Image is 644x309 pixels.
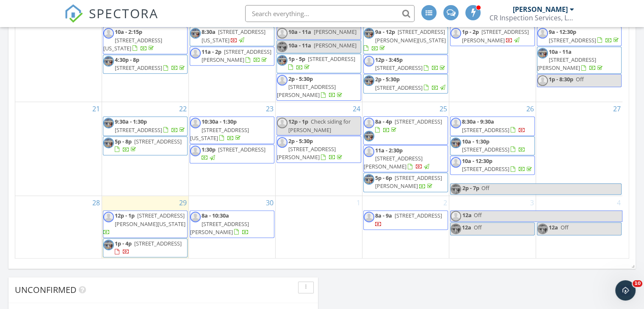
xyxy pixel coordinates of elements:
[513,5,568,14] div: [PERSON_NAME]
[190,118,249,141] a: 10:30a - 1:30p [STREET_ADDRESS][US_STATE]
[362,196,449,258] td: Go to October 2, 2025
[15,12,102,102] td: Go to September 14, 2025
[190,118,201,128] img: default-user-f0147aede5fd5fa78ca7ade42f37bd4542148d508eef1c3d3ea960f66861d68b.jpg
[202,118,237,125] span: 10:30a - 1:30p
[363,210,448,229] a: 8a - 9a [STREET_ADDRESS]
[450,116,535,135] a: 8:30a - 9:30a [STREET_ADDRESS]
[364,28,446,52] a: 9a - 12p [STREET_ADDRESS][PERSON_NAME][US_STATE]
[15,196,102,258] td: Go to September 28, 2025
[115,118,186,133] a: 9:30a - 1:30p [STREET_ADDRESS]
[277,137,287,148] img: default-user-f0147aede5fd5fa78ca7ade42f37bd4542148d508eef1c3d3ea960f66861d68b.jpg
[190,144,274,163] a: 1:30p [STREET_ADDRESS]
[363,74,448,93] a: 2p - 5:30p [STREET_ADDRESS]
[375,75,400,83] span: 2p - 5:30p
[288,137,313,145] span: 2p - 5:30p
[528,196,536,210] a: Go to October 3, 2025
[450,136,535,155] a: 10a - 1:30p [STREET_ADDRESS]
[277,75,344,99] a: 2p - 5:30p [STREET_ADDRESS][PERSON_NAME]
[611,102,622,116] a: Go to September 27, 2025
[462,138,489,145] span: 10a - 1:30p
[190,126,249,142] span: [STREET_ADDRESS][US_STATE]
[115,126,162,134] span: [STREET_ADDRESS]
[462,118,525,133] a: 8:30a - 9:30a [STREET_ADDRESS]
[189,102,276,196] td: Go to September 23, 2025
[190,212,201,222] img: default-user-f0147aede5fd5fa78ca7ade42f37bd4542148d508eef1c3d3ea960f66861d68b.jpg
[451,211,461,221] img: default-user-f0147aede5fd5fa78ca7ade42f37bd4542148d508eef1c3d3ea960f66861d68b.jpg
[549,223,558,231] span: 12a
[362,12,449,102] td: Go to September 18, 2025
[115,212,135,219] span: 12p - 1p
[395,118,442,125] span: [STREET_ADDRESS]
[462,28,479,36] span: 1p - 2p
[537,27,622,46] a: 9a - 12:30p [STREET_ADDRESS]
[481,184,489,192] span: Off
[103,27,188,54] a: 10a - 2:15p [STREET_ADDRESS][US_STATE]
[288,118,351,133] span: Check siding for [PERSON_NAME]
[449,196,536,258] td: Go to October 3, 2025
[103,212,114,222] img: default-user-f0147aede5fd5fa78ca7ade42f37bd4542148d508eef1c3d3ea960f66861d68b.jpg
[364,131,374,141] img: pxl_20230116_152811681.jpg
[442,196,449,210] a: Go to October 2, 2025
[364,146,431,170] a: 11a - 2:30p [STREET_ADDRESS][PERSON_NAME]
[576,75,584,83] span: Off
[474,223,482,231] span: Off
[190,212,249,235] a: 8a - 10:30a [STREET_ADDRESS][PERSON_NAME]
[91,102,102,116] a: Go to September 21, 2025
[277,118,287,128] img: default-user-f0147aede5fd5fa78ca7ade42f37bd4542148d508eef1c3d3ea960f66861d68b.jpg
[450,156,535,175] a: 10a - 12:30p [STREET_ADDRESS]
[115,240,182,255] a: 1p - 4p [STREET_ADDRESS]
[218,146,265,153] span: [STREET_ADDRESS]
[277,83,336,99] span: [STREET_ADDRESS][PERSON_NAME]
[549,28,576,36] span: 9a - 12:30p
[536,12,622,102] td: Go to September 20, 2025
[549,36,596,44] span: [STREET_ADDRESS]
[189,12,276,102] td: Go to September 16, 2025
[288,55,355,71] a: 1p - 5p [STREET_ADDRESS]
[103,138,114,148] img: pxl_20230116_152811681.jpg
[537,223,548,234] img: pxl_20230116_152811681.jpg
[276,74,361,101] a: 2p - 5:30p [STREET_ADDRESS][PERSON_NAME]
[103,136,188,155] a: 5p - 8p [STREET_ADDRESS]
[438,102,449,116] a: Go to September 25, 2025
[451,223,461,234] img: pxl_20230116_152811681.jpg
[549,28,620,44] a: 9a - 12:30p [STREET_ADDRESS]
[375,174,442,190] a: 5p - 6p [STREET_ADDRESS][PERSON_NAME]
[375,28,446,44] span: [STREET_ADDRESS][PERSON_NAME][US_STATE]
[202,146,265,161] a: 1:30p [STREET_ADDRESS]
[103,212,185,235] a: 12p - 1p [STREET_ADDRESS][PERSON_NAME][US_STATE]
[363,116,448,144] a: 8a - 4p [STREET_ADDRESS]
[103,28,162,52] a: 10a - 2:15p [STREET_ADDRESS][US_STATE]
[451,118,461,128] img: default-user-f0147aede5fd5fa78ca7ade42f37bd4542148d508eef1c3d3ea960f66861d68b.jpg
[103,56,114,66] img: pxl_20230116_152811681.jpg
[64,4,83,23] img: The Best Home Inspection Software - Spectora
[363,55,448,74] a: 12p - 3:45p [STREET_ADDRESS]
[89,4,158,22] span: SPECTORA
[288,55,305,63] span: 1p - 5p
[115,138,182,153] a: 5p - 8p [STREET_ADDRESS]
[375,174,442,190] span: [STREET_ADDRESS][PERSON_NAME]
[102,102,189,196] td: Go to September 22, 2025
[462,184,480,194] span: 2p - 7p
[288,118,308,125] span: 12p - 1p
[462,146,509,153] span: [STREET_ADDRESS]
[536,196,622,258] td: Go to October 4, 2025
[276,136,361,163] a: 2p - 5:30p [STREET_ADDRESS][PERSON_NAME]
[525,102,536,116] a: Go to September 26, 2025
[264,102,275,116] a: Go to September 23, 2025
[202,48,271,63] span: [STREET_ADDRESS][PERSON_NAME]
[462,157,533,173] a: 10a - 12:30p [STREET_ADDRESS]
[549,75,573,83] span: 1p - 8:30p
[103,116,188,135] a: 9:30a - 1:30p [STREET_ADDRESS]
[190,47,274,66] a: 11a - 2p [STREET_ADDRESS][PERSON_NAME]
[451,28,461,39] img: default-user-f0147aede5fd5fa78ca7ade42f37bd4542148d508eef1c3d3ea960f66861d68b.jpg
[537,56,596,72] span: [STREET_ADDRESS][PERSON_NAME]
[177,102,188,116] a: Go to September 22, 2025
[115,138,132,145] span: 5p - 8p
[190,28,201,39] img: pxl_20230116_152811681.jpg
[202,28,216,36] span: 8:30a
[364,146,374,157] img: default-user-f0147aede5fd5fa78ca7ade42f37bd4542148d508eef1c3d3ea960f66861d68b.jpg
[202,212,229,219] span: 8a - 10:30a
[190,210,274,238] a: 8a - 10:30a [STREET_ADDRESS][PERSON_NAME]
[103,210,188,238] a: 12p - 1p [STREET_ADDRESS][PERSON_NAME][US_STATE]
[615,280,636,301] iframe: Intercom live chat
